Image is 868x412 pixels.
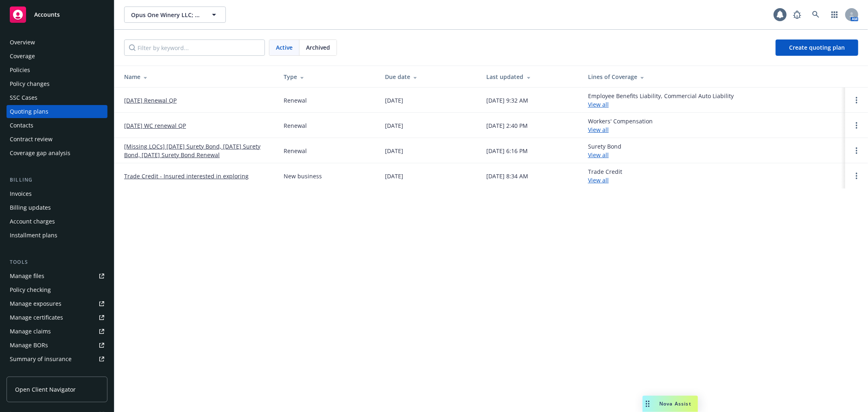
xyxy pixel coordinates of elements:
[7,325,107,338] a: Manage claims
[7,133,107,146] a: Contract review
[659,400,691,407] span: Nova Assist
[284,147,307,155] div: Renewal
[124,96,177,105] a: [DATE] Renewal QP
[7,215,107,228] a: Account charges
[7,366,107,379] a: Policy AI ingestions
[10,187,32,200] div: Invoices
[124,172,249,180] a: Trade Credit - Insured interested in exploring
[487,121,528,130] div: [DATE] 2:40 PM
[588,176,609,184] a: View all
[385,121,403,130] div: [DATE]
[7,147,107,160] a: Coverage gap analysis
[124,72,271,81] div: Name
[306,43,330,52] span: Archived
[124,39,265,56] input: Filter by keyword...
[789,7,805,23] a: Report a Bug
[7,119,107,132] a: Contacts
[852,146,861,156] a: Open options
[7,77,107,90] a: Policy changes
[588,72,839,81] div: Lines of Coverage
[588,101,609,108] a: View all
[385,96,403,105] div: [DATE]
[852,121,861,130] a: Open options
[10,366,62,379] div: Policy AI ingestions
[284,121,307,130] div: Renewal
[7,105,107,118] a: Quoting plans
[7,50,107,63] a: Coverage
[10,229,57,242] div: Installment plans
[34,11,60,18] span: Accounts
[284,96,307,105] div: Renewal
[808,7,824,23] a: Search
[487,172,529,180] div: [DATE] 8:34 AM
[385,172,403,180] div: [DATE]
[7,36,107,49] a: Overview
[124,7,226,23] button: Opus One Winery LLC; Opus One International SARL
[588,126,609,134] a: View all
[10,311,63,324] div: Manage certificates
[10,353,72,366] div: Summary of insurance
[7,297,107,310] a: Manage exposures
[643,396,698,412] button: Nova Assist
[789,44,845,51] span: Create quoting plan
[10,77,50,90] div: Policy changes
[852,171,861,181] a: Open options
[15,385,76,394] span: Open Client Navigator
[588,167,622,184] div: Trade Credit
[10,215,55,228] div: Account charges
[7,91,107,104] a: SSC Cases
[10,201,51,214] div: Billing updates
[588,151,609,159] a: View all
[7,229,107,242] a: Installment plans
[7,258,107,266] div: Tools
[284,72,372,81] div: Type
[10,105,48,118] div: Quoting plans
[10,36,35,49] div: Overview
[487,72,575,81] div: Last updated
[10,147,70,160] div: Coverage gap analysis
[7,201,107,214] a: Billing updates
[385,72,473,81] div: Due date
[10,133,52,146] div: Contract review
[10,64,30,77] div: Policies
[131,11,201,19] span: Opus One Winery LLC; Opus One International SARL
[7,187,107,200] a: Invoices
[588,142,621,159] div: Surety Bond
[7,176,107,184] div: Billing
[10,339,48,352] div: Manage BORs
[7,270,107,283] a: Manage files
[385,147,403,155] div: [DATE]
[852,95,861,105] a: Open options
[10,119,33,132] div: Contacts
[7,353,107,366] a: Summary of insurance
[7,311,107,324] a: Manage certificates
[588,117,653,134] div: Workers' Compensation
[643,396,653,412] div: Drag to move
[124,121,186,130] a: [DATE] WC renewal QP
[10,325,51,338] div: Manage claims
[7,283,107,296] a: Policy checking
[826,7,843,23] a: Switch app
[10,270,44,283] div: Manage files
[7,64,107,77] a: Policies
[10,283,51,296] div: Policy checking
[7,3,107,26] a: Accounts
[776,39,858,56] a: Create quoting plan
[10,91,37,104] div: SSC Cases
[588,92,734,109] div: Employee Benefits Liability, Commercial Auto Liability
[10,50,35,63] div: Coverage
[487,147,528,155] div: [DATE] 6:16 PM
[124,142,271,159] a: [Missing LOCs] [DATE] Surety Bond, [DATE] Surety Bond, [DATE] Surety Bond Renewal
[276,43,293,52] span: Active
[10,297,61,310] div: Manage exposures
[284,172,322,180] div: New business
[7,339,107,352] a: Manage BORs
[487,96,529,105] div: [DATE] 9:32 AM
